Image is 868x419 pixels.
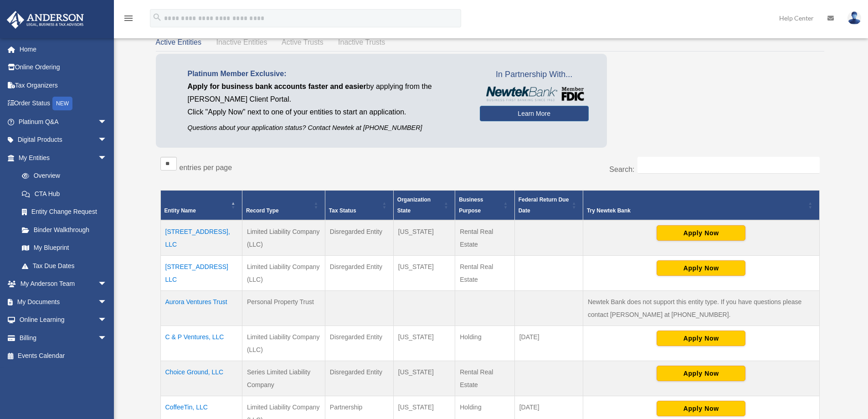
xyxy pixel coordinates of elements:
span: Inactive Entities [216,38,267,46]
button: Apply Now [657,401,745,416]
span: Federal Return Due Date [519,197,569,214]
td: Choice Ground, LLC [160,361,242,396]
td: C & P Ventures, LLC [160,326,242,361]
div: NEW [52,97,72,110]
td: Personal Property Trust [242,291,325,326]
span: Business Purpose [459,197,483,214]
a: Platinum Q&Aarrow_drop_down [6,113,121,131]
a: Online Learningarrow_drop_down [6,311,121,329]
a: Billingarrow_drop_down [6,329,121,347]
a: My Blueprint [13,239,116,257]
a: Learn More [480,106,589,121]
img: NewtekBankLogoSM.png [484,87,584,101]
td: Limited Liability Company (LLC) [242,326,325,361]
td: Aurora Ventures Trust [160,291,242,326]
span: arrow_drop_down [98,131,116,150]
td: Rental Real Estate [455,361,514,396]
i: menu [123,13,134,24]
td: [US_STATE] [393,326,455,361]
p: Click "Apply Now" next to one of your entities to start an application. [188,106,466,119]
label: Search: [609,166,634,173]
span: arrow_drop_down [98,275,116,294]
a: CTA Hub [13,185,116,203]
td: Disregarded Entity [325,326,393,361]
td: [STREET_ADDRESS], LLC [160,220,242,256]
a: menu [123,16,134,24]
td: Series Limited Liability Company [242,361,325,396]
a: Online Ordering [6,58,121,77]
img: Anderson Advisors Platinum Portal [4,11,87,29]
td: [US_STATE] [393,361,455,396]
td: Limited Liability Company (LLC) [242,220,325,256]
a: Entity Change Request [13,203,116,221]
span: Apply for business bank accounts faster and easier [188,83,366,90]
div: Try Newtek Bank [587,205,806,216]
a: Order StatusNEW [6,94,121,113]
button: Apply Now [657,225,745,241]
td: [STREET_ADDRESS] LLC [160,256,242,291]
span: Entity Name [164,207,196,214]
th: Federal Return Due Date: Activate to sort [514,191,583,221]
a: Overview [13,167,112,185]
i: search [152,12,162,22]
p: Questions about your application status? Contact Newtek at [PHONE_NUMBER] [188,122,466,134]
span: Organization State [397,197,431,214]
td: [DATE] [514,326,583,361]
span: Record Type [246,207,279,214]
a: Binder Walkthrough [13,221,116,239]
span: arrow_drop_down [98,149,116,167]
td: [US_STATE] [393,256,455,291]
button: Apply Now [657,366,745,381]
th: Entity Name: Activate to invert sorting [160,191,242,221]
th: Business Purpose: Activate to sort [455,191,514,221]
p: by applying from the [PERSON_NAME] Client Portal. [188,80,466,106]
th: Organization State: Activate to sort [393,191,455,221]
a: My Anderson Teamarrow_drop_down [6,275,121,293]
a: Digital Productsarrow_drop_down [6,131,121,149]
a: Tax Due Dates [13,257,116,275]
td: Disregarded Entity [325,220,393,256]
span: arrow_drop_down [98,329,116,347]
span: Tax Status [329,207,356,214]
a: Events Calendar [6,347,121,365]
a: My Documentsarrow_drop_down [6,293,121,311]
a: Home [6,40,121,58]
button: Apply Now [657,260,745,276]
td: Newtek Bank does not support this entity type. If you have questions please contact [PERSON_NAME]... [583,291,819,326]
span: In Partnership With... [480,67,589,82]
td: Holding [455,326,514,361]
span: arrow_drop_down [98,311,116,330]
td: Disregarded Entity [325,256,393,291]
th: Record Type: Activate to sort [242,191,325,221]
a: My Entitiesarrow_drop_down [6,149,116,167]
span: Active Trusts [282,38,324,46]
a: Tax Organizers [6,76,121,94]
span: arrow_drop_down [98,113,116,131]
label: entries per page [180,164,232,171]
td: Rental Real Estate [455,220,514,256]
span: Inactive Trusts [338,38,385,46]
td: [US_STATE] [393,220,455,256]
span: Active Entities [156,38,201,46]
span: arrow_drop_down [98,293,116,311]
button: Apply Now [657,331,745,346]
th: Tax Status: Activate to sort [325,191,393,221]
td: Limited Liability Company (LLC) [242,256,325,291]
p: Platinum Member Exclusive: [188,67,466,80]
td: Disregarded Entity [325,361,393,396]
td: Rental Real Estate [455,256,514,291]
img: User Pic [847,11,861,25]
th: Try Newtek Bank : Activate to sort [583,191,819,221]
